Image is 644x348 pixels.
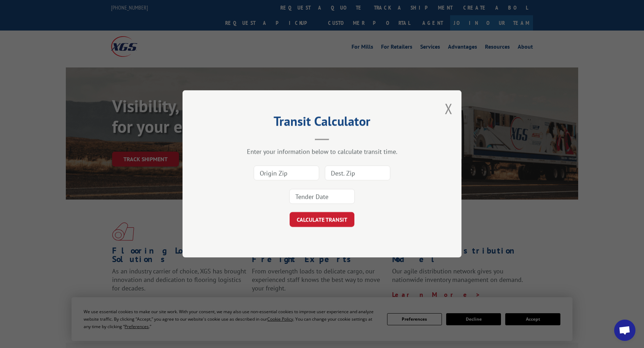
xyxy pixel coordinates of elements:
input: Origin Zip [254,166,319,181]
button: Close modal [445,99,453,118]
div: Open chat [614,320,635,341]
input: Dest. Zip [325,166,390,181]
h2: Transit Calculator [218,116,426,130]
button: CALCULATE TRANSIT [290,212,354,227]
input: Tender Date [289,189,355,204]
div: Enter your information below to calculate transit time. [218,148,426,156]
